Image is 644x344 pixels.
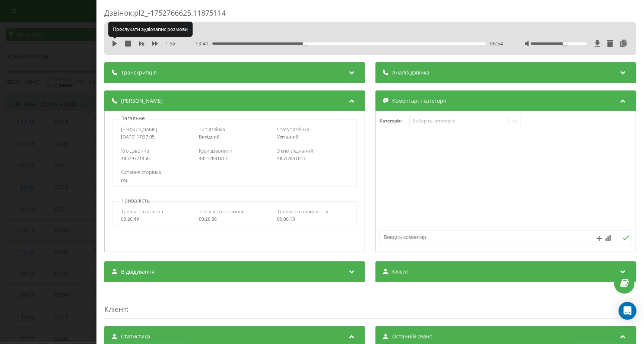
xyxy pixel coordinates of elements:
div: n/a [121,178,348,183]
span: 1.5 x [165,40,175,47]
span: Тривалість розмови [199,208,245,215]
span: З ким з'єднаний [277,147,313,154]
span: [PERSON_NAME] [121,97,163,105]
span: Тривалість очікування [277,208,328,215]
span: 06:54 [490,40,504,47]
span: Статистика [121,333,150,340]
p: Загальне [120,115,147,122]
span: Вихідний [199,134,220,140]
span: Транскрипція [121,69,157,76]
p: Тривалість [120,197,152,204]
span: Хто дзвонив [121,147,149,154]
span: Відвідування [121,268,155,275]
div: Прослухати аудіозапис розмови [108,22,193,36]
div: 00:00:13 [277,217,348,222]
div: : [104,289,636,319]
span: Аналіз дзвінка [392,69,429,76]
span: - 13:41 [193,40,212,47]
div: 48512831017 [277,156,348,161]
span: Тип дзвінка [199,126,225,133]
div: [DATE] 17:37:05 [121,134,193,140]
div: 00:20:36 [199,217,270,222]
span: Клієнт [392,268,409,275]
div: Accessibility label [563,42,566,45]
span: Куди дзвонили [199,147,233,154]
span: Статус дзвінка [277,126,309,133]
div: 00:20:49 [121,217,193,222]
span: Тривалість дзвінка [121,208,164,215]
span: [PERSON_NAME] [121,126,158,133]
div: Дзвінок : pl2_-1752766625.11875114 [104,8,636,22]
div: Open Intercom Messenger [619,302,637,320]
div: Accessibility label [303,42,306,45]
span: Успішний [277,134,299,140]
span: Останній сеанс [392,333,432,340]
div: Виберіть категорію [413,118,506,124]
span: Клієнт [104,304,127,314]
h4: Категорія : [380,118,409,124]
span: Коментарі і категорії [392,97,446,105]
div: 48512831017 [199,156,270,161]
span: Остання сторінка [121,169,161,175]
div: 48579771450 [121,156,193,161]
